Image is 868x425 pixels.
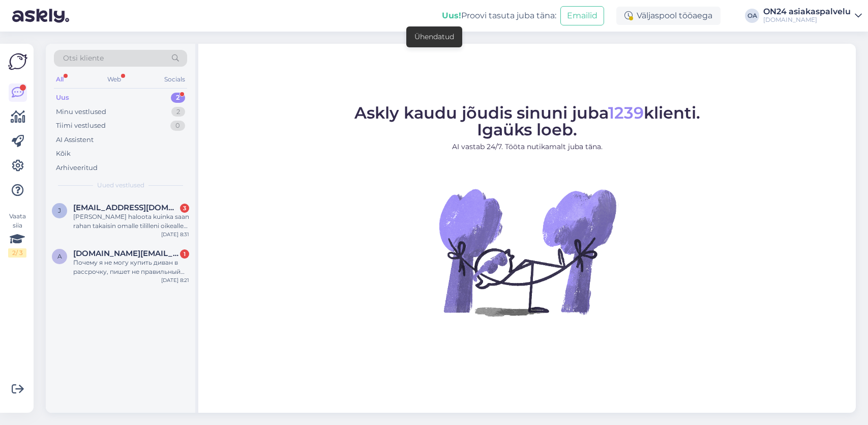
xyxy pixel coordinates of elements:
[58,207,61,214] span: j
[180,249,189,259] div: 1
[171,107,185,117] div: 2
[54,73,66,86] div: All
[105,73,123,86] div: Web
[161,231,189,238] div: [DATE] 8:31
[560,6,604,25] button: Emailid
[354,141,700,152] p: AI vastab 24/7. Tööta nutikamalt juba täna.
[180,204,189,213] div: 3
[745,9,759,23] div: OA
[97,181,144,190] span: Uued vestlused
[73,212,189,231] div: [PERSON_NAME] haloota kuinka saan rahan takaisin omalle tililleni oikealle tilille?
[63,53,104,64] span: Otsi kliente
[56,121,106,131] div: Tiimi vestlused
[414,32,454,42] div: Ühendatud
[436,160,619,344] img: No Chat active
[56,107,106,117] div: Minu vestlused
[8,248,26,258] div: 2 / 3
[354,103,700,139] span: Askly kaudu jõudis sinuni juba klienti. Igaüks loeb.
[56,93,69,103] div: Uus
[763,8,862,24] a: ON24 asiakaspalvelu[DOMAIN_NAME]
[56,163,98,173] div: Arhiveeritud
[162,73,187,86] div: Socials
[442,11,461,20] b: Uus!
[161,276,189,284] div: [DATE] 8:21
[73,203,179,212] span: jimi.lilja96@gmail.com
[56,135,94,145] div: AI Assistent
[57,252,62,260] span: a
[73,258,189,276] div: Почему я не могу купить диван в рассрочку, пишет не правильный адрес
[616,7,721,25] div: Väljaspool tööaega
[170,121,185,131] div: 0
[56,149,71,159] div: Kõik
[608,103,644,123] span: 1239
[171,93,185,103] div: 2
[763,16,851,24] div: [DOMAIN_NAME]
[73,249,179,258] span: aks.xxx@hotmail.com
[8,52,27,71] img: Askly Logo
[763,8,851,16] div: ON24 asiakaspalvelu
[442,10,556,22] div: Proovi tasuta juba täna:
[8,212,26,258] div: Vaata siia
